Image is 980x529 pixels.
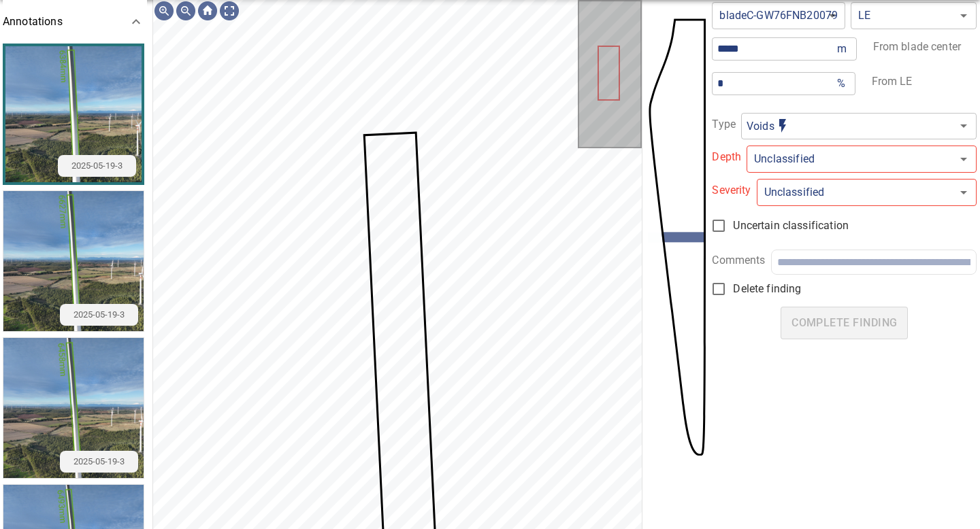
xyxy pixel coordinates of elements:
span: Uncertain classification [733,218,849,234]
label: From LE [872,76,913,87]
div: LE [851,1,977,29]
button: 2025-05-19-3 [5,46,142,182]
div: Voids [741,112,977,139]
p: % [837,77,845,90]
img: Cropped image of finding key Renaico_II/T62/272b2ca0-8190-11f0-9df1-fd55a9319937. Inspection 2025... [3,338,144,478]
p: m [837,42,847,55]
div: LE [856,7,971,24]
div: bladeC-GW76FNB20079 [717,7,840,24]
div: Unclassified [757,178,977,206]
button: 2025-05-19-3 [3,338,144,478]
img: Cropped image of finding key Renaico_II/T62/272b2ca0-8190-11f0-9df1-fd55a9319937. Inspection 2025... [3,191,144,331]
div: bladeC-GW76FNB20079 [712,1,845,29]
span: 2025-05-19-3 [63,160,131,173]
div: Please select a valid value [712,145,977,173]
div: Unclassified [762,184,972,201]
label: Comments [712,255,765,266]
label: Severity [712,185,751,196]
label: Depth [712,152,741,163]
span: Delete finding [733,281,801,297]
div: Unclassified [752,150,971,167]
img: Cropped image of finding key Renaico_II/T62/272b2ca0-8190-11f0-9df1-fd55a9319937. Inspection 2025... [5,46,142,182]
span: 2025-05-19-3 [65,309,133,322]
div: Unclassified [747,145,977,173]
button: 2025-05-19-3 [3,191,144,331]
label: From blade center [873,41,962,52]
div: Please select a valid value [712,178,977,206]
label: Select this if you're unsure about the classification and it may need further review, reinspectio... [704,211,966,240]
span: 2025-05-19-3 [65,456,133,468]
div: Matches with suggested type [747,118,971,134]
p: Annotations [3,14,63,30]
label: Type [712,119,736,130]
